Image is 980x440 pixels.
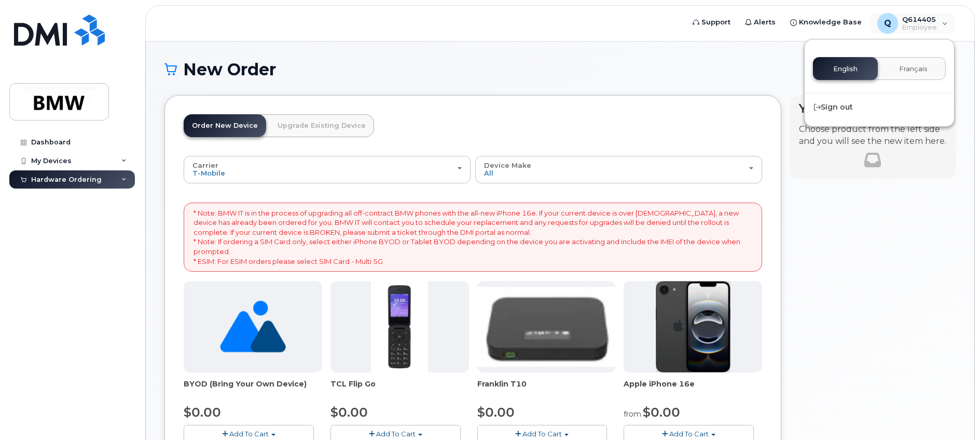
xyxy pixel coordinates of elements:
a: Upgrade Existing Device [269,114,374,137]
button: Device Make All [475,156,762,183]
a: Order New Device [184,114,266,137]
h4: Your Cart is Empty! [799,101,946,115]
span: Add To Cart [229,430,269,438]
span: Carrier [192,161,218,169]
img: t10.jpg [477,287,616,367]
div: BYOD (Bring Your Own Device) [184,379,322,399]
span: Device Make [484,161,531,169]
img: TCL_FLIP_MODE.jpg [371,281,428,372]
span: $0.00 [477,405,515,420]
iframe: Messenger Launcher [935,395,972,432]
div: Apple iPhone 16e [624,379,762,399]
span: Add To Cart [669,430,709,438]
small: from [624,409,641,419]
span: Add To Cart [376,430,416,438]
img: iphone16e.png [656,281,730,372]
span: T-Mobile [192,169,225,177]
span: $0.00 [184,405,221,420]
span: $0.00 [330,405,368,420]
span: Français [899,65,928,73]
div: Sign out [805,98,954,117]
h1: New Order [164,60,956,78]
span: $0.00 [643,405,680,420]
p: Choose product from the left side and you will see the new item here. [799,124,946,148]
div: Franklin T10 [477,379,616,399]
span: All [484,169,493,177]
p: * Note: BMW IT is in the process of upgrading all off-contract BMW phones with the all-new iPhone... [194,208,752,266]
div: TCL Flip Go [330,379,469,399]
img: no_image_found-2caef05468ed5679b831cfe6fc140e25e0c280774317ffc20a367ab7fd17291e.png [220,281,286,372]
button: Carrier T-Mobile [184,156,471,183]
span: Add To Cart [522,430,562,438]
